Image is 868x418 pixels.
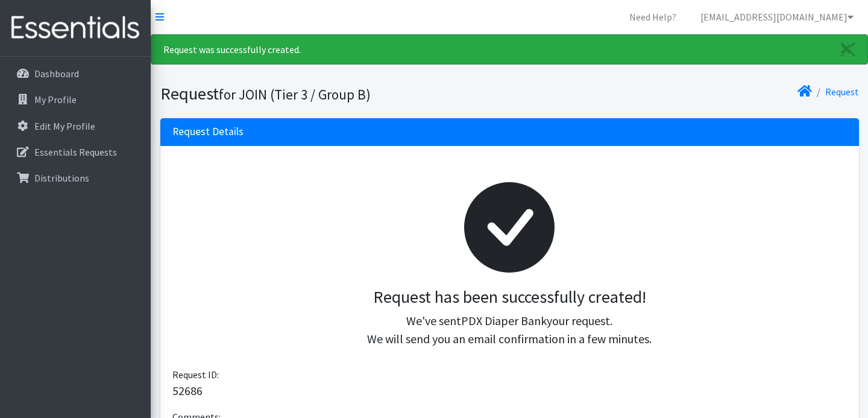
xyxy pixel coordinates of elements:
[34,172,89,184] p: Distributions
[829,35,867,64] a: Close
[825,86,859,98] a: Request
[182,287,837,308] h3: Request has been successfully created!
[172,382,847,400] p: 52686
[34,93,77,106] p: My Profile
[5,140,146,164] a: Essentials Requests
[34,68,79,80] p: Dashboard
[620,5,686,29] a: Need Help?
[219,86,371,103] small: for JOIN (Tier 3 / Group B)
[151,34,868,65] div: Request was successfully created.
[5,87,146,112] a: My Profile
[691,5,863,29] a: [EMAIL_ADDRESS][DOMAIN_NAME]
[461,313,547,328] span: PDX Diaper Bank
[34,120,95,132] p: Edit My Profile
[34,146,117,158] p: Essentials Requests
[172,369,219,381] span: Request ID:
[182,312,837,348] p: We've sent your request. We will send you an email confirmation in a few minutes.
[5,114,146,138] a: Edit My Profile
[160,83,505,104] h1: Request
[5,62,146,86] a: Dashboard
[5,8,146,48] img: HumanEssentials
[172,125,244,138] h3: Request Details
[5,166,146,190] a: Distributions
